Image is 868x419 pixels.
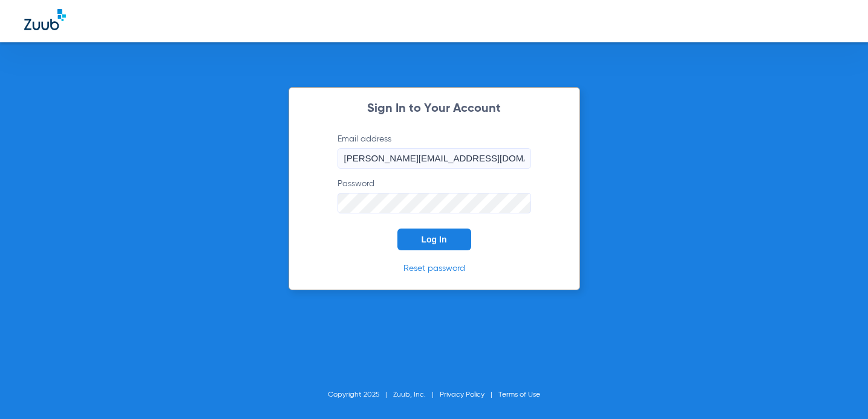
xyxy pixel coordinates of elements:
img: Zuub Logo [24,9,66,30]
label: Password [338,178,531,213]
a: Reset password [403,264,465,273]
li: Copyright 2025 [328,389,393,401]
li: Zuub, Inc. [393,389,440,401]
input: Email address [338,148,531,169]
input: Password [338,193,531,213]
iframe: Chat Widget [808,361,868,419]
label: Email address [338,133,531,169]
a: Terms of Use [498,391,540,398]
span: Log In [422,235,447,244]
button: Log In [397,229,471,250]
h2: Sign In to Your Account [319,103,549,115]
a: Privacy Policy [440,391,485,398]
